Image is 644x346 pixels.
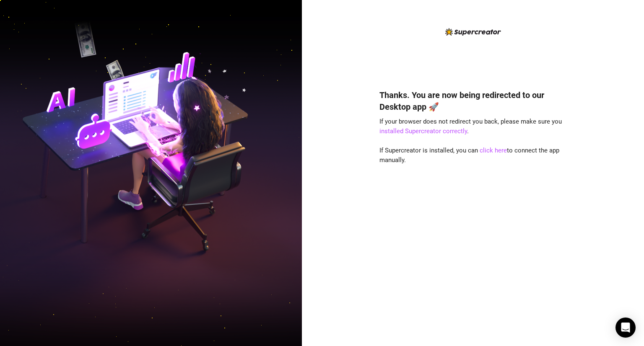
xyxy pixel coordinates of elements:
[379,127,467,135] a: installed Supercreator correctly
[615,318,636,338] div: Open Intercom Messenger
[379,118,562,135] span: If your browser does not redirect you back, please make sure you .
[480,147,507,154] a: click here
[379,147,559,164] span: If Supercreator is installed, you can to connect the app manually.
[445,28,501,36] img: logo-BBDzfeDw.svg
[379,89,566,113] h4: Thanks. You are now being redirected to our Desktop app 🚀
